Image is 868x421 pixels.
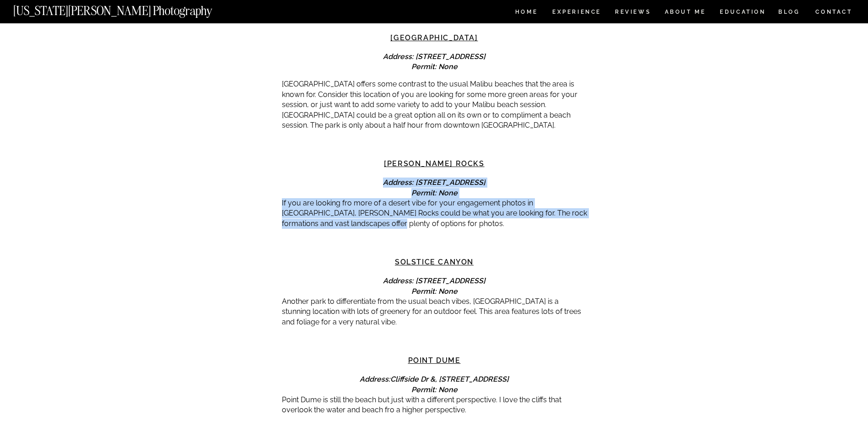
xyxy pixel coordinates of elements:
[411,189,458,197] em: Permit: None
[411,62,458,71] em: Permit: None
[282,297,587,327] p: Another park to differentiate from the usual beach vibes, [GEOGRAPHIC_DATA] is a stunning locatio...
[778,9,800,17] a: BLOG
[719,9,767,17] a: EDUCATION
[395,258,474,266] a: Solstice Canyon
[383,52,485,61] em: Address: [STREET_ADDRESS]
[552,9,600,17] a: Experience
[282,395,587,416] p: Point Dume is still the beach but just with a different perspective. I love the cliffs that overl...
[408,356,461,365] a: Point Dume
[411,385,458,394] em: Permit: None
[390,33,478,42] a: [GEOGRAPHIC_DATA]
[282,79,587,130] p: [GEOGRAPHIC_DATA] offers some contrast to the usual Malibu beaches that the area is known for. Co...
[383,276,485,285] strong: Address: [STREET_ADDRESS]
[383,178,485,187] strong: Address: [STREET_ADDRESS]
[13,5,243,12] a: [US_STATE][PERSON_NAME] Photography
[411,287,458,296] em: Permit: None
[384,159,484,168] a: [PERSON_NAME] Rocks
[513,9,539,17] a: HOME
[815,7,853,17] a: CONTACT
[615,9,649,17] a: REVIEWS
[282,198,587,229] p: If you are looking fro more of a desert vibe for your engagement photos in [GEOGRAPHIC_DATA], [PE...
[360,375,509,383] em: Address:
[390,375,509,383] strong: Cliffside Dr &, [STREET_ADDRESS]
[664,9,706,17] a: ABOUT ME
